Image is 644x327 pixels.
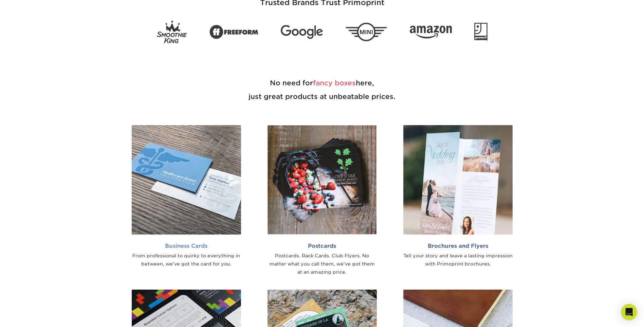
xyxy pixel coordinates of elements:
[621,304,637,320] div: Open Intercom Messenger
[209,21,258,43] img: Freeform
[132,243,241,249] h2: Business Cards
[403,252,513,268] div: Tell your story and leave a lasting impression with Primoprint brochures.
[132,125,241,235] img: Business Cards
[124,125,249,268] a: Business Cards From professional to quirky to everything in between, we've got the card for you.
[395,125,521,268] a: Brochures and Flyers Tell your story and leave a lasting impression with Primoprint brochures.
[403,125,513,235] img: Brochures and Flyers
[474,23,487,41] img: Goodwill
[268,125,377,235] img: Postcards
[410,26,452,39] img: Amazon
[259,125,385,276] a: Postcards Postcards. Rack Cards. Club Flyers. No matter what you call them, we've got them at an ...
[157,21,187,44] img: Smoothie King
[268,252,377,276] div: Postcards. Rack Cards. Club Flyers. No matter what you call them, we've got them at an amazing pr...
[124,60,521,120] h2: No need for here, just great products at unbeatable prices.
[281,25,323,39] img: Google
[268,243,377,249] h2: Postcards
[2,306,58,325] iframe: Google Customer Reviews
[132,252,241,268] div: From professional to quirky to everything in between, we've got the card for you.
[313,79,356,87] span: fancy boxes
[345,23,387,41] img: Mini
[403,243,513,249] h2: Brochures and Flyers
